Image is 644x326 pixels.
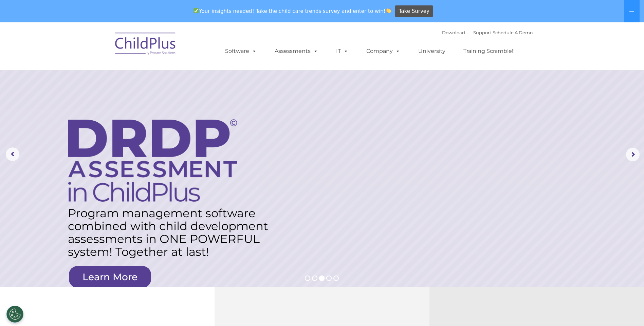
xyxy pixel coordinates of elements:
a: University [411,44,452,58]
a: Assessments [268,44,325,58]
a: Company [360,44,407,58]
a: Support [473,30,491,35]
span: Take Survey [399,5,429,17]
button: Cookies Settings [6,306,23,323]
a: Take Survey [395,5,433,17]
img: DRDP Assessment in ChildPlus [68,119,237,202]
img: 👏 [386,8,391,13]
span: Last name [94,45,115,50]
a: Learn More [69,266,151,288]
a: Download [442,30,465,35]
font: | [442,30,533,35]
a: IT [329,44,355,58]
rs-layer: Program management software combined with child development assessments in ONE POWERFUL system! T... [68,207,274,258]
a: Training Scramble!! [457,44,521,58]
img: ✅ [194,8,199,13]
span: Phone number [94,73,123,78]
a: Schedule A Demo [493,30,533,35]
img: ChildPlus by Procare Solutions [112,28,180,62]
span: Your insights needed! Take the child care trends survey and enter to win! [191,4,394,18]
a: Software [218,44,263,58]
